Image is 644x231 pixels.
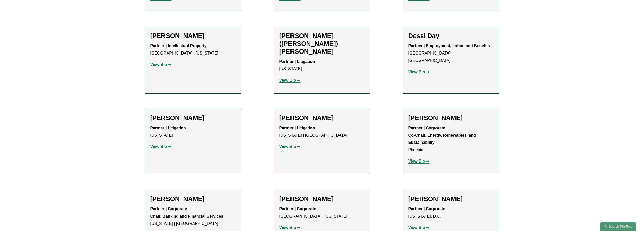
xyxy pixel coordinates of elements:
strong: Co-Chair, Energy, Renewables, and Sustainability [408,133,477,145]
strong: Partner | Corporate [279,207,316,211]
a: View Bio [408,70,430,74]
a: View Bio [279,78,301,82]
a: View Bio [279,144,301,149]
p: [US_STATE] | [GEOGRAPHIC_DATA] [150,205,236,227]
p: [US_STATE] | [GEOGRAPHIC_DATA] [279,125,365,139]
h2: [PERSON_NAME] ([PERSON_NAME]) [PERSON_NAME] [279,32,365,56]
a: View Bio [150,144,172,149]
strong: Partner | Litigation [279,59,315,64]
p: [US_STATE] [150,125,236,139]
strong: Partner | Intellectual Property [150,44,207,48]
a: View Bio [408,225,430,230]
strong: Partner | Litigation [279,126,315,130]
a: View Bio [150,62,172,67]
h2: Dessi Day [408,32,494,40]
strong: Partner | Litigation [150,126,186,130]
h2: [PERSON_NAME] [279,114,365,122]
strong: View Bio [408,70,425,74]
strong: View Bio [150,62,167,67]
strong: Partner | Corporate [408,126,445,130]
h2: [PERSON_NAME] [408,195,494,203]
strong: Partner | Corporate Chair, Banking and Financial Services [150,207,223,218]
strong: View Bio [279,225,296,230]
p: Phoenix [408,125,494,154]
strong: Partner | Employment, Labor, and Benefits [408,44,490,48]
h2: [PERSON_NAME] [150,114,236,122]
p: [GEOGRAPHIC_DATA] | [US_STATE] [279,205,365,220]
strong: View Bio [279,144,296,149]
a: View Bio [408,159,430,163]
h2: [PERSON_NAME] [150,32,236,40]
p: [US_STATE] [279,58,365,73]
strong: View Bio [408,225,425,230]
a: Search this site [600,222,636,231]
p: [GEOGRAPHIC_DATA] | [GEOGRAPHIC_DATA] [408,42,494,64]
strong: View Bio [408,159,425,163]
a: View Bio [279,225,301,230]
p: [GEOGRAPHIC_DATA] | [US_STATE] [150,42,236,57]
h2: [PERSON_NAME] [408,114,494,122]
strong: View Bio [279,78,296,82]
h2: [PERSON_NAME] [279,195,365,203]
p: [US_STATE], D.C. [408,205,494,220]
h2: [PERSON_NAME] [150,195,236,203]
strong: View Bio [150,144,167,149]
strong: Partner | Corporate [408,207,445,211]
